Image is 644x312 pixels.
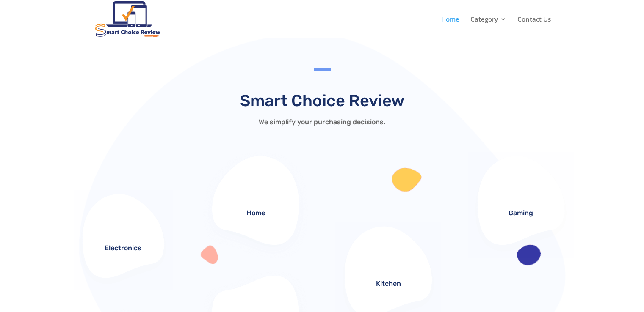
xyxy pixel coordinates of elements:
[441,16,459,38] a: Home
[246,209,265,217] a: Home
[95,1,161,37] img: Smart Choice Review
[195,90,449,115] h2: Smart Choice Review
[470,16,506,38] a: Category
[195,115,449,129] p: We simplify your purchasing decisions.
[376,279,401,287] a: Kitchen
[105,244,141,252] a: Electronics
[509,209,533,217] a: Gaming
[517,16,551,38] a: Contact Us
